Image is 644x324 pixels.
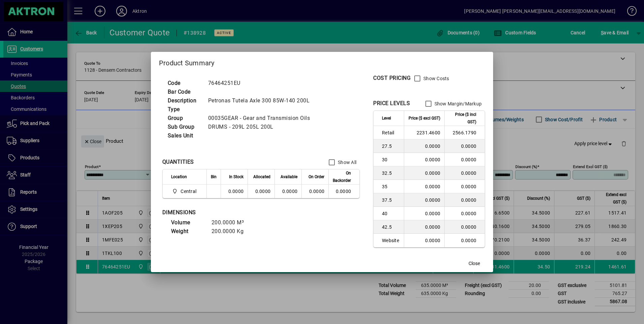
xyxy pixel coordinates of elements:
[328,185,359,198] td: 0.0000
[205,114,318,123] td: 00035GEAR - Gear and Transmision Oils
[373,74,411,82] div: COST PRICING
[382,224,400,230] span: 42.5
[333,169,351,184] span: On Backorder
[164,123,205,131] td: Sub Group
[404,126,444,139] td: 2231.4600
[449,111,476,126] span: Price ($ incl GST)
[164,96,205,105] td: Description
[164,88,205,96] td: Bar Code
[444,207,485,220] td: 0.0000
[382,210,400,217] span: 40
[444,180,485,193] td: 0.0000
[404,139,444,153] td: 0.0000
[168,227,208,236] td: Weight
[162,158,194,166] div: QUANTITIES
[382,129,400,136] span: Retail
[404,153,444,166] td: 0.0000
[373,99,410,107] div: PRICE LEVELS
[444,220,485,234] td: 0.0000
[275,185,301,198] td: 0.0000
[164,79,205,88] td: Code
[409,115,440,122] span: Price ($ excl GST)
[444,139,485,153] td: 0.0000
[208,227,252,236] td: 200.0000 Kg
[336,159,356,166] label: Show All
[171,173,187,181] span: Location
[404,220,444,234] td: 0.0000
[309,189,325,194] span: 0.0000
[463,257,485,269] button: Close
[404,193,444,207] td: 0.0000
[211,173,217,181] span: Bin
[151,52,493,71] h2: Product Summary
[422,75,449,82] label: Show Costs
[164,114,205,123] td: Group
[162,208,331,217] div: DIMENSIONS
[444,166,485,180] td: 0.0000
[221,185,248,198] td: 0.0000
[444,153,485,166] td: 0.0000
[205,96,318,105] td: Petronas Tutela Axle 300 85W-140 200L
[229,173,244,181] span: In Stock
[168,218,208,227] td: Volume
[382,170,400,176] span: 32.5
[382,156,400,163] span: 30
[382,237,400,244] span: Website
[309,173,324,181] span: On Order
[444,126,485,139] td: 2566.1790
[205,79,318,88] td: 76464251EU
[382,197,400,203] span: 37.5
[164,131,205,140] td: Sales Unit
[164,105,205,114] td: Type
[433,100,482,107] label: Show Margin/Markup
[248,185,275,198] td: 0.0000
[253,173,270,181] span: Allocated
[444,193,485,207] td: 0.0000
[181,188,196,195] span: Central
[404,166,444,180] td: 0.0000
[382,115,391,122] span: Level
[382,143,400,150] span: 27.5
[205,123,318,131] td: DRUMS - 209L 205L 200L
[404,180,444,193] td: 0.0000
[404,234,444,247] td: 0.0000
[171,187,199,195] span: Central
[404,207,444,220] td: 0.0000
[208,218,252,227] td: 200.0000 M³
[444,234,485,247] td: 0.0000
[469,260,480,267] span: Close
[382,183,400,190] span: 35
[281,173,297,181] span: Available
